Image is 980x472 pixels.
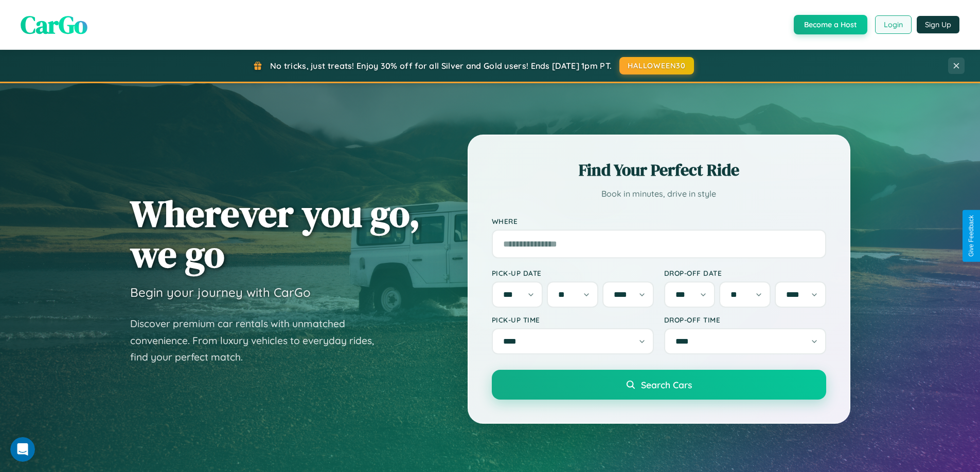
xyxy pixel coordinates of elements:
[492,217,826,225] label: Where
[492,159,826,181] h2: Find Your Perfect Ride
[664,315,826,324] label: Drop-off Time
[917,16,959,33] button: Sign Up
[270,61,612,71] span: No tricks, just treats! Enjoy 30% off for all Silver and Gold users! Ends [DATE] 1pm PT.
[492,370,826,400] button: Search Cars
[492,186,826,201] p: Book in minutes, drive in style
[968,215,975,257] div: Give Feedback
[130,285,311,300] h3: Begin your journey with CarGo
[130,315,387,366] p: Discover premium car rentals with unmatched convenience. From luxury vehicles to everyday rides, ...
[875,15,912,34] button: Login
[130,193,420,274] h1: Wherever you go, we go
[794,15,867,34] button: Become a Host
[492,269,654,277] label: Pick-up Date
[619,57,694,74] button: HALLOWEEN30
[664,269,826,277] label: Drop-off Date
[10,437,35,462] iframe: Intercom live chat
[641,379,692,390] span: Search Cars
[21,8,87,42] span: CarGo
[492,315,654,324] label: Pick-up Time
